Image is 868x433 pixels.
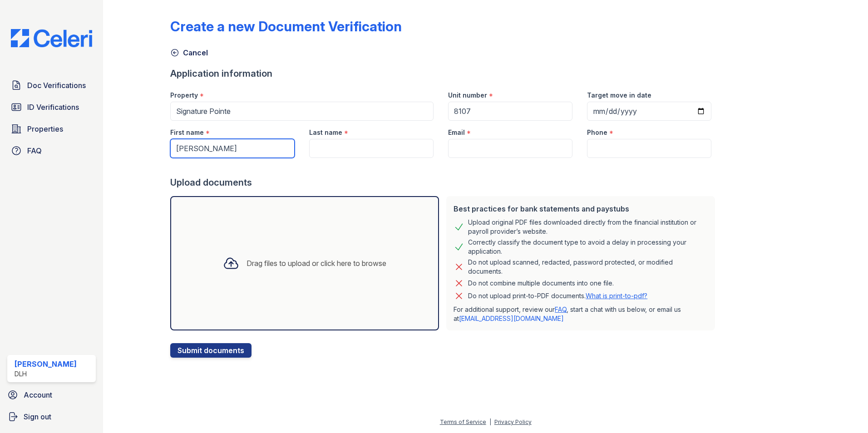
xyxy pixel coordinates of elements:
[586,292,647,300] a: What is print-to-pdf?
[7,98,96,116] a: ID Verifications
[247,258,386,269] div: Drag files to upload or click here to browse
[170,176,719,189] div: Upload documents
[170,128,204,137] label: First name
[454,203,708,214] div: Best practices for bank statements and paystubs
[4,408,99,426] a: Sign out
[440,418,486,425] a: Terms of Service
[448,91,487,100] label: Unit number
[454,305,708,323] p: For additional support, review our , start a chat with us below, or email us at
[15,369,77,379] div: DLH
[170,67,719,80] div: Application information
[27,123,63,134] span: Properties
[15,359,77,369] div: [PERSON_NAME]
[170,91,198,100] label: Property
[170,343,252,358] button: Submit documents
[587,128,607,137] label: Phone
[7,76,96,94] a: Doc Verifications
[448,128,465,137] label: Email
[7,142,96,160] a: FAQ
[309,128,342,137] label: Last name
[555,305,567,313] a: FAQ
[27,145,42,156] span: FAQ
[24,411,51,422] span: Sign out
[170,18,402,34] div: Create a new Document Verification
[489,418,491,425] div: |
[494,418,532,425] a: Privacy Policy
[468,238,708,256] div: Correctly classify the document type to avoid a delay in processing your application.
[459,315,564,322] a: [EMAIL_ADDRESS][DOMAIN_NAME]
[4,386,99,404] a: Account
[468,291,647,300] p: Do not upload print-to-PDF documents.
[7,120,96,138] a: Properties
[468,278,614,289] div: Do not combine multiple documents into one file.
[587,91,651,100] label: Target move in date
[170,47,208,58] a: Cancel
[4,29,99,47] img: CE_Logo_Blue-a8612792a0a2168367f1c8372b55b34899dd931a85d93a1a3d3e32e68fde9ad4.png
[27,80,86,91] span: Doc Verifications
[468,218,708,236] div: Upload original PDF files downloaded directly from the financial institution or payroll provider’...
[24,389,52,400] span: Account
[468,258,708,276] div: Do not upload scanned, redacted, password protected, or modified documents.
[27,102,79,113] span: ID Verifications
